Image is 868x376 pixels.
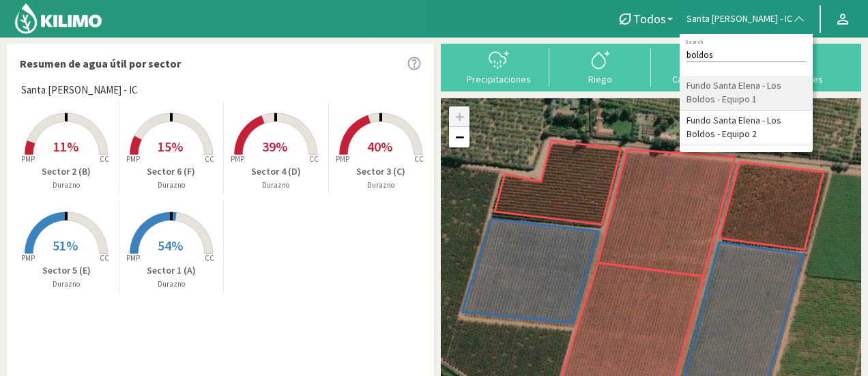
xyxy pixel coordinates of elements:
[126,253,140,263] tspan: PMP
[651,48,753,85] button: Carga mensual
[53,237,78,254] span: 51%
[448,48,549,85] button: Precipitaciones
[680,4,813,34] button: Santa [PERSON_NAME] - IC
[329,164,434,179] p: Sector 3 (C)
[14,179,119,191] p: Durazno
[310,154,319,164] tspan: CC
[53,138,78,155] span: 11%
[452,74,545,84] div: Precipitaciones
[14,263,119,278] p: Sector 5 (E)
[158,237,183,254] span: 54%
[329,179,434,191] p: Durazno
[158,138,183,155] span: 15%
[633,12,666,26] span: Todos
[119,164,224,179] p: Sector 6 (F)
[21,83,138,98] span: Santa [PERSON_NAME] - IC
[14,2,103,35] img: Kilimo
[21,154,35,164] tspan: PMP
[126,154,140,164] tspan: PMP
[655,74,749,84] div: Carga mensual
[449,127,469,147] a: Zoom out
[449,106,469,127] a: Zoom in
[553,74,647,84] div: Riego
[686,12,792,26] span: Santa [PERSON_NAME] - IC
[336,154,349,164] tspan: PMP
[549,48,651,85] button: Riego
[262,138,287,155] span: 39%
[680,76,813,111] li: Fundo Santa Elena - Los Boldos - Equipo 1
[680,111,813,145] li: Fundo Santa Elena - Los Boldos - Equipo 2
[100,154,110,164] tspan: CC
[205,154,214,164] tspan: CC
[21,253,35,263] tspan: PMP
[119,179,224,191] p: Durazno
[119,278,224,290] p: Durazno
[224,164,328,179] p: Sector 4 (D)
[20,55,181,72] p: Resumen de agua útil por sector
[231,154,244,164] tspan: PMP
[224,179,328,191] p: Durazno
[367,138,392,155] span: 40%
[205,253,214,263] tspan: CC
[415,154,424,164] tspan: CC
[100,253,110,263] tspan: CC
[14,278,119,290] p: Durazno
[119,263,224,278] p: Sector 1 (A)
[14,164,119,179] p: Sector 2 (B)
